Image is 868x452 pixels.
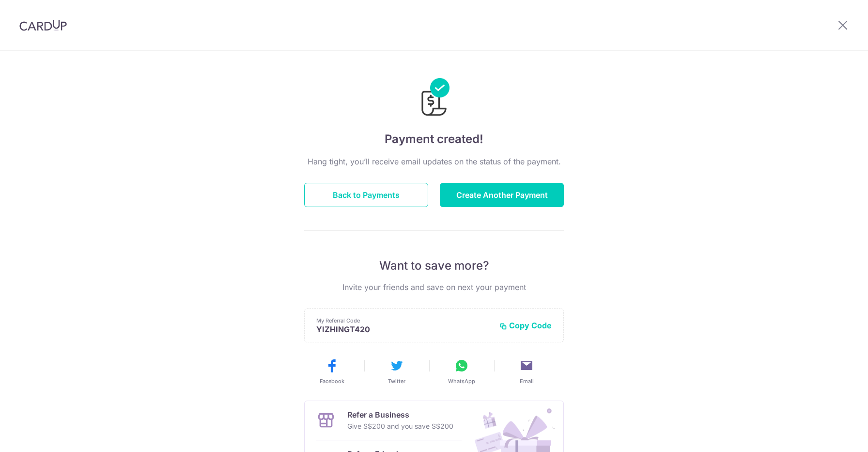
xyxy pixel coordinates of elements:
button: Email [498,358,555,385]
button: Facebook [303,358,360,385]
span: Email [520,377,534,385]
h4: Payment created! [304,130,564,148]
p: YIZHINGT420 [316,324,492,334]
button: Copy Code [499,321,552,330]
img: Payments [418,78,449,119]
p: Hang tight, you’ll receive email updates on the status of the payment. [304,156,564,167]
p: Refer a Business [347,409,453,420]
button: Back to Payments [304,183,428,207]
p: Want to save more? [304,258,564,274]
button: Twitter [368,358,425,385]
span: Twitter [388,377,405,385]
span: Facebook [320,377,344,385]
button: Create Another Payment [440,183,564,207]
p: Give S$200 and you save S$200 [347,420,453,432]
p: My Referral Code [316,317,492,324]
button: WhatsApp [433,358,490,385]
img: CardUp [19,19,67,31]
p: Invite your friends and save on next your payment [304,281,564,293]
span: WhatsApp [448,377,475,385]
